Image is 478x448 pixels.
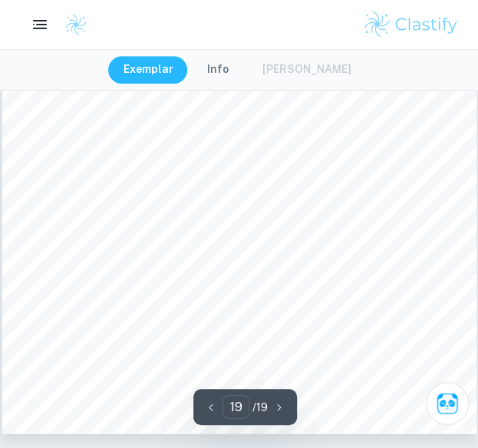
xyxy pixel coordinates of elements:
img: Clastify logo [64,13,87,36]
button: Info [192,56,244,84]
button: Ask Clai [426,382,469,425]
p: / 19 [252,399,268,416]
button: Exemplar [108,56,189,84]
img: Clastify logo [362,9,460,40]
a: Clastify logo [55,13,87,36]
